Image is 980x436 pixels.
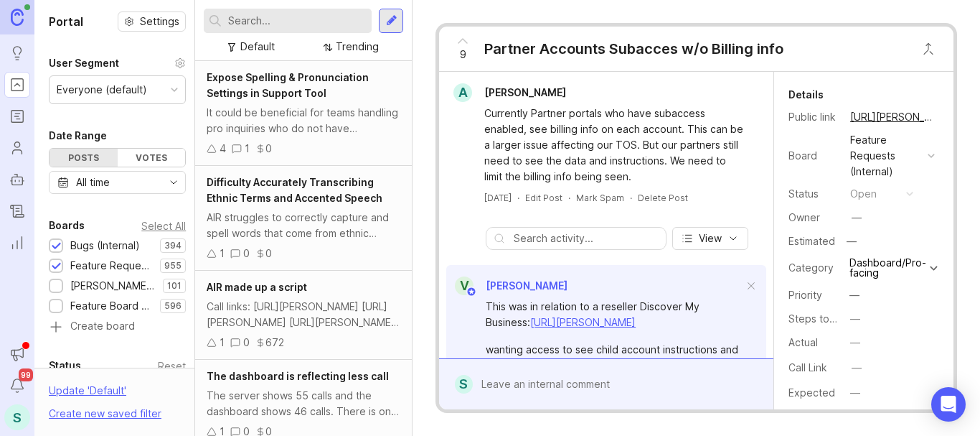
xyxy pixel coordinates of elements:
[164,240,182,251] p: 394
[850,335,860,351] div: —
[4,198,30,224] a: Changelog
[336,39,379,55] div: Trending
[842,232,861,251] div: —
[50,149,118,167] div: Posts
[788,210,839,226] div: Owner
[164,260,182,272] p: 955
[484,106,745,185] div: Currently Partner portals who have subaccess enabled, see billing info on each account. This can ...
[245,141,250,157] div: 1
[484,192,512,204] a: [DATE]
[525,192,562,204] div: Edit Post
[19,368,33,381] span: 99
[265,141,272,157] div: 0
[455,375,473,394] div: S
[852,360,862,376] div: —
[243,335,250,351] div: 0
[164,300,182,312] p: 596
[49,383,126,406] div: Update ' Default '
[243,246,250,261] div: 0
[486,342,743,405] div: wanting access to see child account instructions and calls; however are not the billing responsib...
[486,279,567,292] span: [PERSON_NAME]
[162,177,185,188] svg: toggle icon
[4,103,30,129] a: Roadmaps
[4,40,30,66] a: Ideas
[517,192,519,204] div: ·
[914,34,943,63] button: Close button
[788,386,835,399] label: Expected
[788,148,839,164] div: Board
[699,231,722,246] span: View
[70,298,153,314] div: Feature Board Sandbox [DATE]
[788,109,839,125] div: Public link
[49,406,161,422] div: Create new saved filter
[4,404,30,430] button: S
[76,175,110,190] div: All time
[846,384,864,402] button: Expected
[195,271,412,360] a: AIR made up a scriptCall links: [URL][PERSON_NAME] [URL][PERSON_NAME] [URL][PERSON_NAME] [URL][PE...
[118,149,186,167] div: Votes
[207,281,307,293] span: AIR made up a script
[788,312,886,325] label: Steps to Reproduce
[846,108,939,126] a: [URL][PERSON_NAME]
[460,47,466,62] span: 9
[850,186,877,202] div: open
[847,358,866,377] button: Call Link
[484,86,566,98] span: [PERSON_NAME]
[220,141,226,157] div: 4
[4,373,30,399] button: Notifications
[455,277,473,295] div: V
[240,39,275,55] div: Default
[207,370,389,382] span: The dashboard is reflecting less call
[4,72,30,98] a: Portal
[514,231,659,246] input: Search activity...
[788,336,818,348] label: Actual
[57,82,147,98] div: Everyone (default)
[846,333,864,352] button: Actual
[849,287,859,303] div: —
[49,321,186,334] a: Create board
[118,11,186,32] button: Settings
[484,39,783,59] div: Partner Accounts Subacces w/o Billing info
[847,409,866,427] button: ProductboardID
[207,210,400,241] div: AIR struggles to correctly capture and spell words that come from ethnic languages, regional dial...
[672,227,748,250] button: View
[4,167,30,193] a: Autopilot
[207,388,400,419] div: The server shows 55 calls and the dashboard shows 46 calls. There is only one call [DATE] and the...
[788,236,835,246] div: Estimated
[850,132,922,180] div: Feature Requests (Internal)
[195,166,412,271] a: Difficulty Accurately Transcribing Ethnic Terms and Accented SpeechAIR struggles to correctly cap...
[788,86,824,103] div: Details
[49,55,119,72] div: User Segment
[70,238,140,254] div: Bugs (Internal)
[207,176,382,204] span: Difficulty Accurately Transcribing Ethnic Terms and Accented Speech
[576,192,624,204] button: Mark Spam
[453,83,472,102] div: A
[638,192,688,204] div: Delete Post
[850,385,860,401] div: —
[4,341,30,367] button: Announcements
[630,192,632,204] div: ·
[158,362,186,370] div: Reset
[49,217,85,234] div: Boards
[140,14,179,29] span: Settings
[4,135,30,161] a: Users
[220,246,225,261] div: 1
[49,357,81,374] div: Status
[788,361,827,374] label: Call Link
[530,316,636,328] a: [URL][PERSON_NAME]
[852,210,862,226] div: —
[207,71,369,99] span: Expose Spelling & Pronunciation Settings in Support Tool
[849,258,926,278] div: Dashboard/Pro-facing
[207,105,400,136] div: It could be beneficial for teams handling pro inquiries who do not have dashboard access to have ...
[70,258,153,274] div: Feature Requests (Internal)
[931,387,966,422] div: Open Intercom Messenger
[11,9,24,25] img: Canny Home
[141,222,186,230] div: Select All
[788,289,822,301] label: Priority
[49,13,83,30] h1: Portal
[265,246,272,261] div: 0
[486,299,743,330] div: This was in relation to a reseller Discover My Business:
[220,335,225,351] div: 1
